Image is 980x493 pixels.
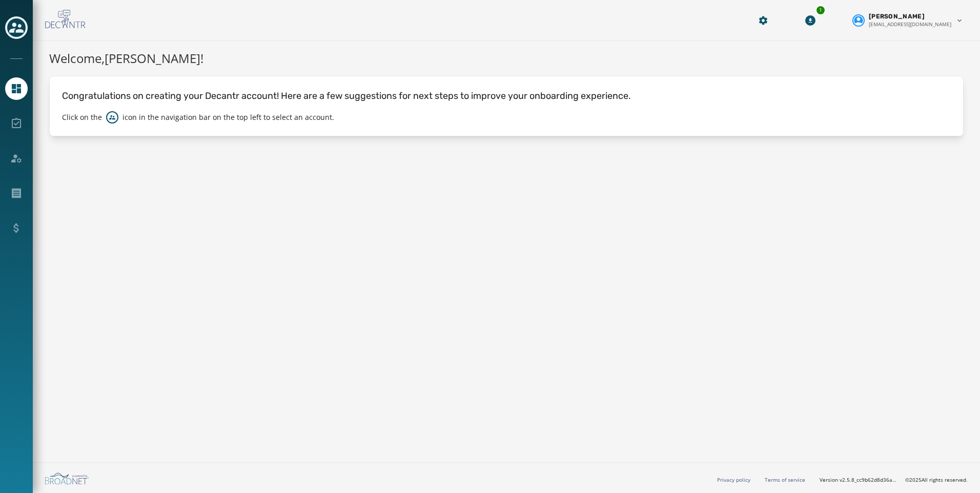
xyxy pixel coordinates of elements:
span: [EMAIL_ADDRESS][DOMAIN_NAME] [869,20,951,28]
div: 1 [815,5,826,15]
h1: Welcome, [PERSON_NAME] ! [49,49,964,68]
button: Manage global settings [754,11,772,30]
a: Terms of service [765,476,805,483]
p: icon in the navigation bar on the top left to select an account. [122,112,334,122]
a: Privacy policy [717,476,750,483]
p: Click on the [62,112,102,122]
button: Download Menu [801,11,820,30]
p: Congratulations on creating your Decantr account! Here are a few suggestions for next steps to im... [62,89,951,103]
span: [PERSON_NAME] [869,12,925,20]
span: Version [820,476,897,484]
button: Toggle account select drawer [5,16,28,39]
button: User settings [848,8,968,32]
a: Navigate to Home [5,77,28,100]
span: © 2025 All rights reserved. [905,476,968,483]
span: v2.5.8_cc9b62d8d36ac40d66e6ee4009d0e0f304571100 [840,476,897,484]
